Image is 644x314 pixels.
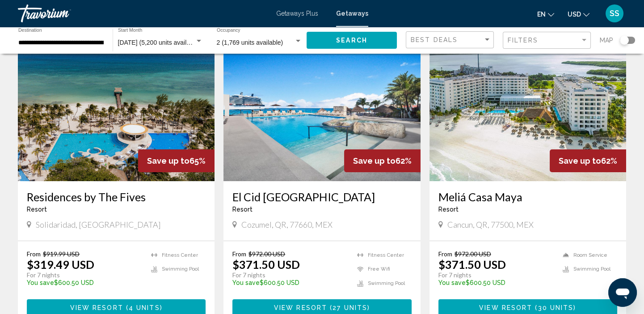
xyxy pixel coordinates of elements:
[232,206,253,213] span: Resort
[508,37,538,44] span: Filters
[411,36,458,43] span: Best Deals
[438,279,554,286] p: $600.50 USD
[223,38,420,181] img: ii_czm1.jpg
[118,39,201,46] span: [DATE] (5,200 units available)
[147,156,189,165] span: Save up to
[438,206,459,213] span: Resort
[333,305,367,312] span: 27 units
[429,38,626,181] img: ii_ccm1.jpg
[455,250,491,258] span: $972.00 USD
[537,11,546,18] span: en
[368,266,390,272] span: Free Wifi
[438,250,452,258] span: From
[27,258,94,271] p: $319.49 USD
[559,156,601,165] span: Save up to
[503,31,591,50] button: Filter
[70,305,123,312] span: View Resort
[27,250,41,258] span: From
[232,258,300,271] p: $371.50 USD
[27,190,206,204] a: Residences by The Fives
[336,37,367,44] span: Search
[43,250,80,258] span: $919.99 USD
[27,206,47,213] span: Resort
[573,266,610,272] span: Swimming Pool
[18,38,215,181] img: FB83O01X.jpg
[232,279,348,286] p: $600.50 USD
[162,252,198,258] span: Fitness Center
[162,266,199,272] span: Swimming Pool
[248,250,285,258] span: $972.00 USD
[276,10,318,17] a: Getaways Plus
[232,279,260,286] span: You save
[368,252,404,258] span: Fitness Center
[568,8,589,21] button: Change currency
[573,252,607,258] span: Room Service
[241,220,333,229] span: Cozumel, QR, 77660, MEX
[344,149,421,172] div: 62%
[600,34,613,47] span: Map
[438,258,506,271] p: $371.50 USD
[550,149,626,172] div: 62%
[447,220,534,229] span: Cancun, QR, 77500, MEX
[232,190,411,204] a: El Cid [GEOGRAPHIC_DATA]
[610,9,619,18] span: SS
[232,250,246,258] span: From
[537,8,554,21] button: Change language
[27,279,142,286] p: $600.50 USD
[353,156,396,165] span: Save up to
[479,305,532,312] span: View Resort
[538,305,574,312] span: 30 units
[18,4,267,22] a: Travorium
[217,39,283,46] span: 2 (1,769 units available)
[27,279,54,286] span: You save
[129,305,160,312] span: 4 units
[336,10,368,17] a: Getaways
[123,305,163,312] span: ( )
[27,271,142,279] p: For 7 nights
[274,305,327,312] span: View Resort
[411,36,491,44] mat-select: Sort by
[438,271,554,279] p: For 7 nights
[232,271,348,279] p: For 7 nights
[368,280,405,286] span: Swimming Pool
[608,278,637,307] iframe: Button to launch messaging window
[327,305,370,312] span: ( )
[438,279,466,286] span: You save
[307,32,397,48] button: Search
[36,220,161,229] span: Solidaridad, [GEOGRAPHIC_DATA]
[603,4,626,23] button: User Menu
[568,11,581,18] span: USD
[532,305,576,312] span: ( )
[438,190,617,204] a: Meliá Casa Maya
[138,149,215,172] div: 65%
